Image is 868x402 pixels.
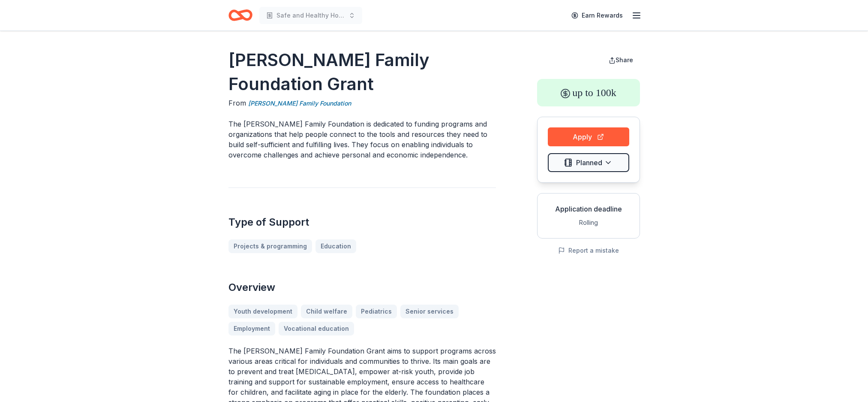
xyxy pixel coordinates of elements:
[566,8,628,23] a: Earn Rewards
[315,239,356,253] a: Education
[259,7,362,24] button: Safe and Healthy Homes
[228,215,496,229] h2: Type of Support
[276,10,345,21] span: Safe and Healthy Homes
[576,157,602,168] span: Planned
[548,153,629,172] button: Planned
[616,56,633,63] span: Share
[228,98,496,109] div: From
[558,245,619,256] button: Report a mistake
[228,5,252,25] a: Home
[248,98,351,109] a: [PERSON_NAME] Family Foundation
[228,239,312,253] a: Projects & programming
[544,204,633,214] div: Application deadline
[228,281,496,294] h2: Overview
[228,119,496,160] p: The [PERSON_NAME] Family Foundation is dedicated to funding programs and organizations that help ...
[548,127,629,146] button: Apply
[602,51,640,69] button: Share
[228,48,496,96] h1: [PERSON_NAME] Family Foundation Grant
[544,218,633,228] div: Rolling
[537,79,640,106] div: up to 100k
